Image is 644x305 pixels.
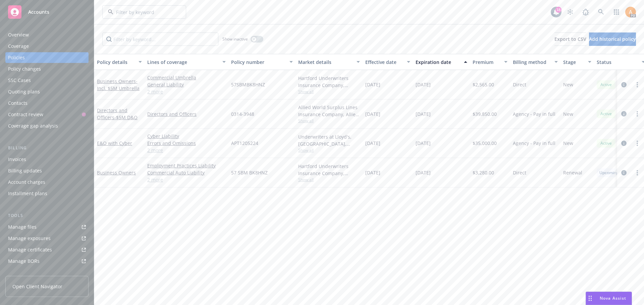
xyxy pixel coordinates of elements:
span: Direct [513,169,526,176]
div: Quoting plans [8,86,40,97]
button: Policy number [228,54,296,70]
span: New [563,140,573,147]
div: SSC Cases [8,75,31,86]
button: Policy details [94,54,145,70]
span: Nova Assist [600,295,626,301]
button: Stage [560,54,594,70]
a: more [633,110,641,118]
a: Coverage gap analysis [5,121,89,131]
a: more [633,169,641,177]
a: Business Owners [97,169,136,176]
div: Installment plans [8,188,47,199]
div: Hartford Underwriters Insurance Company, Hartford Insurance Group [298,75,360,89]
button: Export to CSV [554,32,586,46]
button: Add historical policy [589,32,636,46]
div: Contract review [8,109,43,120]
a: 2 more [147,176,226,183]
div: Status [597,59,638,66]
a: Policies [5,52,89,63]
a: Invoices [5,154,89,165]
div: Billing method [513,59,550,66]
div: 18 [555,7,561,13]
a: Business Owners [97,78,140,91]
div: Allied World Surplus Lines Insurance Company, Allied World Assurance Company (AWAC), Socius Insur... [298,104,360,118]
div: Manage files [8,222,37,232]
a: Directors and Officers [97,107,138,121]
a: Stop snowing [563,5,577,19]
div: Hartford Underwriters Insurance Company, Hartford Insurance Group [298,163,360,177]
a: Search [594,5,608,19]
span: $3,280.00 [473,169,494,176]
input: Filter by keyword [113,9,172,16]
span: Open Client Navigator [12,283,62,290]
div: Overview [8,29,29,40]
a: circleInformation [620,139,628,147]
span: Upcoming [599,170,619,176]
a: Account charges [5,177,89,187]
span: Accounts [28,9,49,15]
a: Cyber Liability [147,133,226,140]
span: [DATE] [365,140,380,147]
span: Agency - Pay in full [513,140,555,147]
span: 57SBMBK8HNZ [231,81,265,88]
div: Coverage gap analysis [8,121,58,131]
a: Billing updates [5,165,89,176]
div: Premium [473,59,500,66]
span: [DATE] [365,81,380,88]
a: circleInformation [620,110,628,118]
span: [DATE] [365,110,380,118]
a: Overview [5,29,89,40]
a: General Liability [147,81,226,88]
span: APT1205224 [231,140,258,147]
a: Commercial Umbrella [147,74,226,81]
span: [DATE] [416,81,431,88]
span: Agency - Pay in full [513,110,555,118]
div: Billing [5,145,89,151]
span: [DATE] [416,110,431,118]
a: Accounts [5,3,89,21]
div: Market details [298,59,353,66]
span: Renewal [563,169,582,176]
a: Manage exposures [5,233,89,244]
div: Contacts [8,98,28,108]
span: $2,565.00 [473,81,494,88]
span: Add historical policy [589,36,636,42]
button: Effective date [363,54,413,70]
span: Show inactive [222,36,248,42]
a: more [633,81,641,89]
span: Show all [298,147,360,153]
button: Lines of coverage [145,54,228,70]
button: Billing method [510,54,560,70]
a: 2 more [147,88,226,95]
div: Expiration date [416,59,460,66]
span: Direct [513,81,526,88]
div: Underwriters at Lloyd's, [GEOGRAPHIC_DATA], Lloyd's of [GEOGRAPHIC_DATA], Ambridge Partners LLC, ... [298,133,360,147]
a: Report a Bug [579,5,592,19]
div: Policy changes [8,64,41,74]
span: Show all [298,89,360,94]
span: [DATE] [365,169,380,176]
a: 2 more [147,147,226,154]
div: Account charges [8,177,45,187]
a: Policy changes [5,64,89,74]
span: $35,000.00 [473,140,497,147]
a: more [633,139,641,147]
span: 0314-3948 [231,110,254,118]
a: SSC Cases [5,75,89,86]
span: 57 SBM BK8HNZ [231,169,268,176]
a: Coverage [5,41,89,52]
a: circleInformation [620,81,628,89]
span: Show all [298,118,360,124]
div: Tools [5,212,89,219]
a: Errors and Omissions [147,140,226,147]
div: Manage certificates [8,244,52,255]
a: circleInformation [620,169,628,177]
button: Premium [470,54,510,70]
div: Invoices [8,154,26,165]
span: - Incl. $5M Umbrella [97,78,140,91]
span: Active [599,140,613,146]
a: Quoting plans [5,86,89,97]
span: Active [599,111,613,117]
div: Manage exposures [8,233,51,244]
